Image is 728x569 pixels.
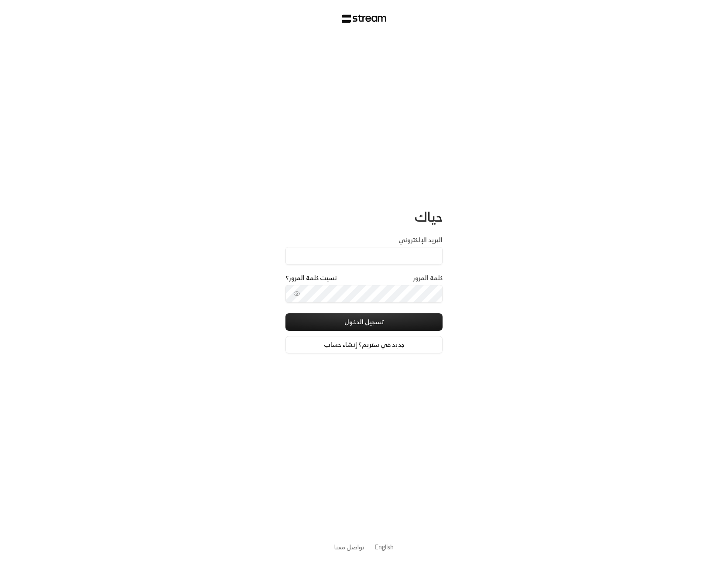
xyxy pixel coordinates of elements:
button: تسجيل الدخول [285,313,443,331]
button: toggle password visibility [290,287,304,301]
a: تواصل معنا [334,542,364,552]
a: جديد في ستريم؟ إنشاء حساب [285,336,443,353]
a: English [375,539,394,555]
label: كلمة المرور [413,274,443,282]
span: حياك [415,205,443,228]
a: نسيت كلمة المرور؟ [285,274,337,282]
button: تواصل معنا [334,542,364,552]
label: البريد الإلكتروني [398,236,443,244]
img: Stream Logo [342,14,387,23]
